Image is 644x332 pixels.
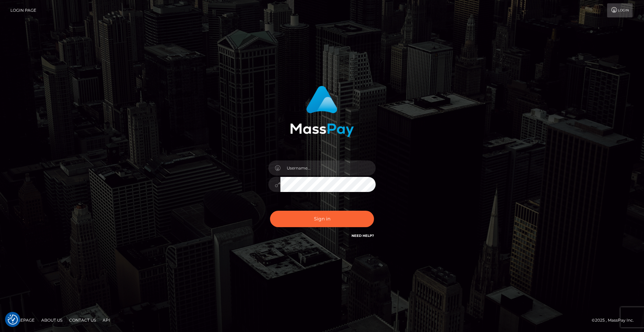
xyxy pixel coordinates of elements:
[270,211,374,227] button: Sign in
[10,3,36,17] a: Login Page
[607,3,633,17] a: Login
[280,160,376,176] input: Username...
[8,315,18,325] img: Revisit consent button
[290,86,354,137] img: MassPay Login
[352,234,374,238] a: Need Help?
[8,315,18,325] button: Consent Preferences
[39,315,65,325] a: About Us
[66,315,99,325] a: Contact Us
[592,317,639,324] div: © 2025 , MassPay Inc.
[100,315,113,325] a: API
[7,315,37,325] a: Homepage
